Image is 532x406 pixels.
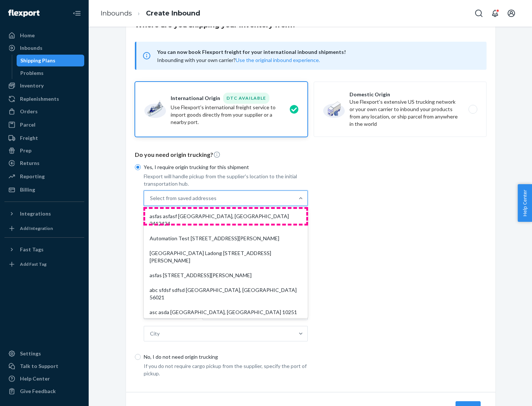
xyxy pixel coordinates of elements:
div: Replenishments [20,95,59,103]
a: Inbounds [100,9,132,17]
p: Yes, I require origin trucking for this shipment [144,164,308,171]
div: Billing [20,186,35,193]
a: Help Center [4,373,84,385]
ol: breadcrumbs [95,3,206,24]
div: Prep [20,147,31,154]
div: Inbounds [20,44,42,52]
a: Add Integration [4,223,84,234]
a: Inbounds [4,42,84,54]
a: Problems [17,67,85,79]
div: Parcel [20,121,35,128]
span: Inbounding with your own carrier? [157,57,320,63]
div: Returns [20,159,40,167]
div: Integrations [20,210,51,217]
a: Returns [4,157,84,169]
button: Fast Tags [4,244,84,255]
button: Open account menu [504,6,519,21]
a: Replenishments [4,93,84,105]
span: You can now book Flexport freight for your international inbound shipments! [157,48,478,56]
div: Help Center [20,375,50,382]
a: Create Inbound [146,9,200,17]
div: abc sfdsf sdfsd [GEOGRAPHIC_DATA], [GEOGRAPHIC_DATA] 56021 [145,283,306,305]
a: Orders [4,106,84,117]
div: Inventory [20,82,44,89]
div: Orders [20,108,38,115]
p: Flexport will handle pickup from the supplier's location to the initial transportation hub. [144,173,308,187]
p: No, I do not need origin trucking [144,353,308,361]
div: Automation Test [STREET_ADDRESS][PERSON_NAME] [145,231,306,246]
div: asfas asfasf [GEOGRAPHIC_DATA], [GEOGRAPHIC_DATA] 2412424 [145,209,306,231]
a: Freight [4,132,84,144]
div: Freight [20,134,38,142]
div: asc asda [GEOGRAPHIC_DATA], [GEOGRAPHIC_DATA] 10251 [145,305,306,320]
button: Open notifications [488,6,502,21]
div: Problems [20,69,44,77]
input: No, I do not need origin trucking [135,354,141,360]
div: Add Fast Tag [20,261,47,267]
p: Do you need origin trucking? [135,151,487,159]
div: [GEOGRAPHIC_DATA] Ladong [STREET_ADDRESS][PERSON_NAME] [145,246,306,268]
button: Use the original inbound experience. [236,56,320,64]
a: Home [4,30,84,41]
a: Parcel [4,119,84,131]
button: Open Search Box [471,6,486,21]
p: If you do not require cargo pickup from the supplier, specify the port of pickup. [144,362,308,377]
img: Flexport logo [8,10,40,17]
input: Yes, I require origin trucking for this shipment [135,164,141,170]
div: Add Integration [20,225,53,231]
a: Talk to Support [4,360,84,372]
a: Shipping Plans [17,55,85,66]
a: Add Fast Tag [4,258,84,270]
button: Close Navigation [69,6,84,21]
a: Reporting [4,171,84,182]
div: Give Feedback [20,388,56,395]
div: Talk to Support [20,362,58,370]
div: Select from saved addresses [150,195,216,202]
div: Fast Tags [20,246,44,253]
button: Help Center [518,184,532,222]
a: Inventory [4,80,84,92]
a: Settings [4,348,84,359]
button: Integrations [4,208,84,220]
a: Billing [4,184,84,196]
div: Shipping Plans [20,57,55,64]
div: Home [20,32,35,39]
a: Prep [4,145,84,156]
button: Give Feedback [4,385,84,397]
div: asfas [STREET_ADDRESS][PERSON_NAME] [145,268,306,283]
div: Settings [20,350,41,357]
div: City [150,330,160,337]
div: Reporting [20,173,45,180]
